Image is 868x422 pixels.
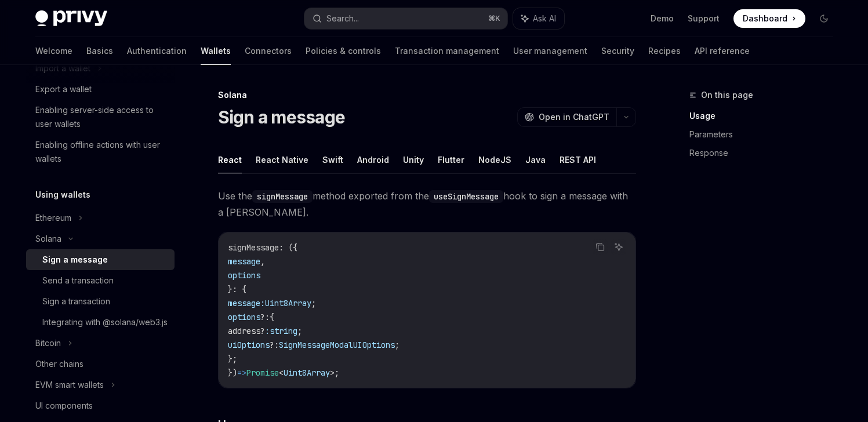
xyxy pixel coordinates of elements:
[260,312,270,322] span: ?:
[815,9,833,28] button: Toggle dark mode
[35,138,168,166] div: Enabling offline actions with user wallets
[218,89,636,101] div: Solana
[488,14,500,23] span: ⌘ K
[357,146,389,173] button: Android
[35,211,71,225] div: Ethereum
[478,146,511,173] button: NodeJS
[560,146,596,173] button: REST API
[279,340,395,350] span: SignMessageModalUIOptions
[228,298,265,308] span: message:
[601,37,634,65] a: Security
[228,340,270,350] span: uiOptions
[26,312,175,333] a: Integrating with @solana/web3.js
[326,12,359,26] div: Search...
[35,232,61,246] div: Solana
[35,10,107,27] img: dark logo
[648,37,681,65] a: Recipes
[237,368,246,378] span: =>
[228,256,260,267] span: message
[688,13,720,24] a: Support
[26,79,175,100] a: Export a wallet
[26,249,175,270] a: Sign a message
[26,395,175,416] a: UI components
[26,291,175,312] a: Sign a transaction
[395,37,499,65] a: Transaction management
[42,253,108,267] div: Sign a message
[218,146,242,173] button: React
[297,326,302,336] span: ;
[260,256,265,267] span: ,
[252,190,313,203] code: signMessage
[26,354,175,374] a: Other chains
[743,13,787,24] span: Dashboard
[517,107,616,127] button: Open in ChatGPT
[42,315,168,329] div: Integrating with @solana/web3.js
[695,37,750,65] a: API reference
[218,188,636,220] span: Use the method exported from the hook to sign a message with a [PERSON_NAME].
[525,146,546,173] button: Java
[539,111,609,123] span: Open in ChatGPT
[228,368,237,378] span: })
[270,312,274,322] span: {
[246,368,279,378] span: Promise
[304,8,507,29] button: Search...⌘K
[256,146,308,173] button: React Native
[35,357,83,371] div: Other chains
[228,284,246,294] span: }: {
[513,8,564,29] button: Ask AI
[127,37,187,65] a: Authentication
[228,242,279,253] span: signMessage
[513,37,587,65] a: User management
[270,326,297,336] span: string
[35,37,72,65] a: Welcome
[35,82,92,96] div: Export a wallet
[306,37,381,65] a: Policies & controls
[228,354,237,364] span: };
[35,188,90,202] h5: Using wallets
[265,298,311,308] span: Uint8Array
[228,270,260,281] span: options
[201,37,231,65] a: Wallets
[689,107,842,125] a: Usage
[26,270,175,291] a: Send a transaction
[429,190,503,203] code: useSignMessage
[593,239,608,254] button: Copy the contents from the code block
[86,37,113,65] a: Basics
[611,239,626,254] button: Ask AI
[270,340,279,350] span: ?:
[651,13,674,24] a: Demo
[284,368,330,378] span: Uint8Array
[35,103,168,131] div: Enabling server-side access to user wallets
[26,100,175,134] a: Enabling server-side access to user wallets
[265,326,270,336] span: :
[438,146,464,173] button: Flutter
[245,37,292,65] a: Connectors
[228,326,265,336] span: address?
[26,134,175,169] a: Enabling offline actions with user wallets
[228,312,260,322] span: options
[311,298,316,308] span: ;
[35,399,93,413] div: UI components
[218,107,346,128] h1: Sign a message
[42,274,114,288] div: Send a transaction
[689,144,842,162] a: Response
[335,368,339,378] span: ;
[42,294,110,308] div: Sign a transaction
[689,125,842,144] a: Parameters
[279,242,297,253] span: : ({
[533,13,556,24] span: Ask AI
[35,336,61,350] div: Bitcoin
[330,368,335,378] span: >
[403,146,424,173] button: Unity
[701,88,753,102] span: On this page
[322,146,343,173] button: Swift
[395,340,400,350] span: ;
[733,9,805,28] a: Dashboard
[35,378,104,392] div: EVM smart wallets
[279,368,284,378] span: <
